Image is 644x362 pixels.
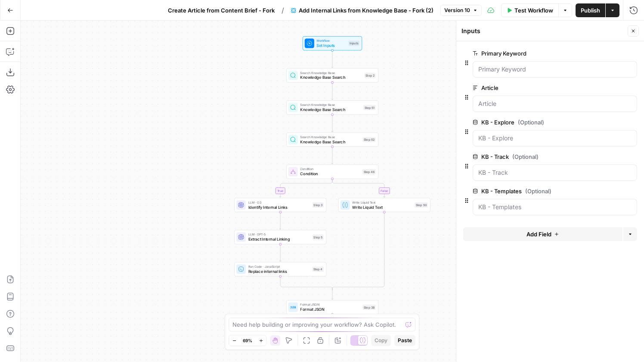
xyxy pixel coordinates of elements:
label: Primary Keyword [473,49,588,58]
button: Paste [394,335,415,346]
span: Add Internal Links from Knowledge Base - Fork (2) [299,6,433,15]
button: Publish [576,3,605,17]
g: Edge from step_3 to step_5 [279,212,281,229]
span: Search Knowledge Base [300,70,362,75]
span: Identify Internal Links [248,204,310,210]
span: Search Knowledge Base [300,135,360,139]
g: Edge from step_4 to step_46-conditional-end [280,276,332,290]
span: Set Inputs [316,43,346,49]
div: Step 51 [363,105,376,110]
span: Condition [300,167,360,171]
input: KB - Explore [478,134,632,142]
div: ConditionConditionStep 46 [286,164,378,179]
div: LLM · O3Identify Internal LinksStep 3 [234,198,326,212]
span: 69% [243,337,252,344]
span: Knowledge Base Search [300,74,362,80]
span: Condition [300,171,360,177]
g: Edge from step_52 to step_46 [331,147,333,164]
label: KB - Track [473,152,588,161]
label: Article [473,84,588,92]
input: KB - Templates [478,203,632,211]
span: Search Knowledge Base [300,102,361,107]
label: KB - Explore [473,118,588,127]
div: Write Liquid TextWrite Liquid TextStep 50 [338,198,430,212]
div: Step 50 [415,202,427,207]
g: Edge from step_2 to step_51 [331,83,333,100]
span: LLM · GPT-5 [248,232,310,237]
g: Edge from start to step_2 [331,50,333,68]
span: Test Workflow [514,6,553,15]
span: Paste [398,337,412,344]
span: Add Field [526,230,551,238]
span: / [282,5,284,15]
div: Search Knowledge BaseKnowledge Base SearchStep 2 [286,68,378,83]
span: Format JSON [300,306,360,312]
span: Write Liquid Text [352,204,412,210]
div: Inputs [461,27,625,35]
div: Run Code · JavaScriptReplace internal linksStep 4 [234,262,326,276]
div: Search Knowledge BaseKnowledge Base SearchStep 52 [286,133,378,147]
g: Edge from step_5 to step_4 [279,244,281,261]
input: Article [478,99,632,108]
span: Format JSON [300,302,360,307]
div: Step 3 [313,202,324,207]
span: (Optional) [512,152,539,161]
input: Primary Keyword [478,65,632,74]
div: Step 38 [362,305,375,310]
span: Knowledge Base Search [300,139,360,145]
div: Step 52 [362,137,375,142]
span: Publish [581,6,600,15]
span: Run Code · JavaScript [248,264,310,269]
button: Version 10 [440,5,482,16]
div: Format JSONFormat JSONStep 38 [286,300,378,314]
label: KB - Templates [473,187,588,195]
g: Edge from step_46 to step_50 [332,179,385,197]
button: Add Internal Links from Knowledge Base - Fork (2) [286,3,439,17]
div: LLM · GPT-5Extract Internal LinkingStep 5 [234,230,326,244]
span: Replace internal links [248,268,310,274]
g: Edge from step_46 to step_3 [279,179,332,197]
span: Write Liquid Text [352,200,412,205]
span: Workflow [316,38,346,43]
span: Create Article from Content Brief - Fork [168,6,275,15]
span: LLM · O3 [248,200,310,205]
span: Extract Internal Linking [248,236,310,242]
span: Version 10 [444,6,470,14]
button: Test Workflow [501,3,558,17]
g: Edge from step_46-conditional-end to step_38 [331,288,333,300]
span: (Optional) [518,118,544,127]
span: Knowledge Base Search [300,107,361,113]
span: Copy [375,337,387,344]
div: Step 4 [312,266,324,272]
div: Step 46 [362,169,376,174]
input: KB - Track [478,168,632,177]
div: Inputs [348,40,359,46]
button: Add Field [463,227,622,241]
g: Edge from step_50 to step_46-conditional-end [332,212,384,290]
button: Create Article from Content Brief - Fork [163,3,280,17]
button: Copy [371,335,391,346]
div: Step 2 [365,73,376,78]
span: (Optional) [525,187,551,195]
div: WorkflowSet InputsInputs [286,36,378,50]
div: Search Knowledge BaseKnowledge Base SearchStep 51 [286,100,378,114]
g: Edge from step_51 to step_52 [331,114,333,132]
div: Step 5 [313,235,324,240]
